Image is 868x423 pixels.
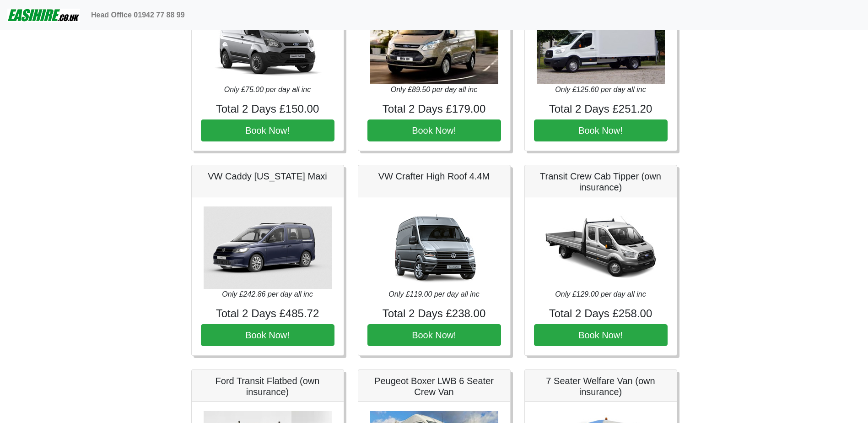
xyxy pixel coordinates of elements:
[222,290,313,298] i: Only £242.86 per day all inc
[91,11,185,19] b: Head Office 01942 77 88 99
[537,2,665,84] img: Ford Transit Luton
[87,6,189,24] a: Head Office 01942 77 88 99
[388,290,479,298] i: Only £119.00 per day all inc
[201,324,334,346] button: Book Now!
[367,375,501,397] h5: Peugeot Boxer LWB 6 Seater Crew Van
[204,2,332,84] img: Ford Transit SWB Medium Roof
[201,375,334,397] h5: Ford Transit Flatbed (own insurance)
[224,86,311,93] i: Only £75.00 per day all inc
[367,324,501,346] button: Book Now!
[370,2,498,84] img: Ford Transit LWB High Roof
[555,86,646,93] i: Only £125.60 per day all inc
[201,307,334,320] h4: Total 2 Days £485.72
[201,119,334,141] button: Book Now!
[534,324,668,346] button: Book Now!
[534,307,668,320] h4: Total 2 Days £258.00
[555,290,646,298] i: Only £129.00 per day all inc
[534,103,668,116] h4: Total 2 Days £251.20
[367,171,501,182] h5: VW Crafter High Roof 4.4M
[201,103,334,116] h4: Total 2 Days £150.00
[367,119,501,141] button: Book Now!
[537,206,665,289] img: Transit Crew Cab Tipper (own insurance)
[367,307,501,320] h4: Total 2 Days £238.00
[204,206,332,289] img: VW Caddy California Maxi
[534,375,668,397] h5: 7 Seater Welfare Van (own insurance)
[7,6,80,24] img: easihire_logo_small.png
[534,171,668,193] h5: Transit Crew Cab Tipper (own insurance)
[201,171,334,182] h5: VW Caddy [US_STATE] Maxi
[391,86,477,93] i: Only £89.50 per day all inc
[534,119,668,141] button: Book Now!
[370,206,498,289] img: VW Crafter High Roof 4.4M
[367,103,501,116] h4: Total 2 Days £179.00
